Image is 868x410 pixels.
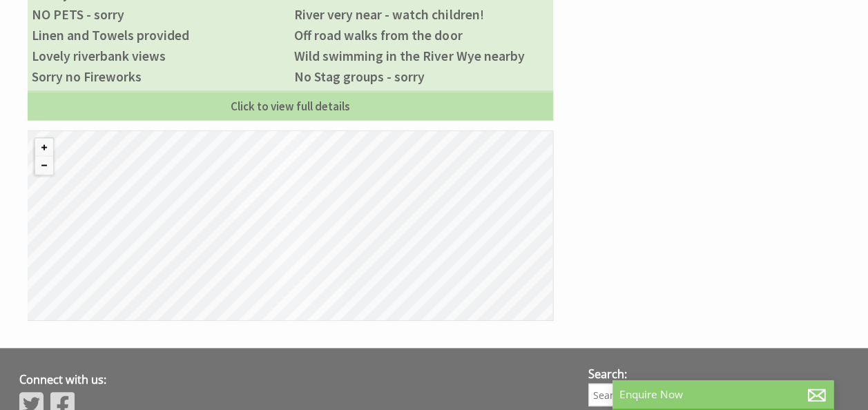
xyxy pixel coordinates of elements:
li: Linen and Towels provided [28,25,290,46]
p: Enquire Now [619,387,827,402]
li: No Stag groups - sorry [290,66,552,87]
input: Search... [588,384,832,407]
li: Lovely riverbank views [28,46,290,66]
li: Sorry no Fireworks [28,66,290,87]
a: Click to view full details [28,91,553,121]
h3: Connect with us: [19,372,572,387]
h3: Search: [588,367,832,382]
canvas: Map [28,131,552,321]
li: Wild swimming in the River Wye nearby [290,46,552,66]
li: River very near - watch children! [290,4,552,25]
button: Zoom out [35,157,53,175]
li: NO PETS - sorry [28,4,290,25]
button: Zoom in [35,139,53,157]
li: Off road walks from the door [290,25,552,46]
